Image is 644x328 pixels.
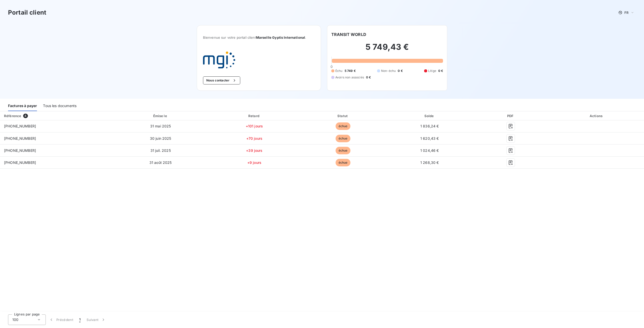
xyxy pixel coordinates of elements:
span: 0 € [366,75,371,80]
span: 1 836,24 € [420,124,439,128]
span: 0 € [438,69,443,73]
span: +9 jours [247,160,261,165]
span: 31 juil. 2025 [150,148,171,153]
span: 1 268,30 € [420,160,439,165]
span: 5 749 € [345,69,356,73]
div: Actions [550,113,643,118]
span: échue [336,147,351,154]
span: échue [336,159,351,166]
span: [PHONE_NUMBER] [4,160,36,165]
button: 1 [76,314,84,325]
span: Non-échu [381,69,396,73]
span: 0 [331,65,333,69]
span: Marseille Gyptis International [256,35,305,39]
span: FR [624,11,628,15]
span: 1 [79,317,80,322]
div: PDF [473,113,548,118]
h6: TRANSIT WORLD [331,31,366,37]
span: Bienvenue sur votre portail client . [203,35,315,39]
span: Litige [428,69,436,73]
div: Statut [300,113,386,118]
span: 30 juin 2025 [150,136,171,140]
button: Suivant [84,314,109,325]
span: 31 mai 2025 [150,124,171,128]
h3: Portail client [8,8,46,17]
span: Avoirs non associés [335,75,364,80]
img: Company logo [203,52,235,68]
span: Échu [335,69,343,73]
div: Référence [4,114,21,118]
button: Nous contacter [203,76,240,84]
span: 31 août 2025 [149,160,172,165]
div: Émise le [113,113,208,118]
div: Tous les documents [43,101,76,111]
div: Factures à payer [8,101,37,111]
span: +70 jours [246,136,262,140]
span: 4 [23,114,28,118]
span: [PHONE_NUMBER] [4,136,36,140]
span: +39 jours [246,148,262,153]
button: Précédent [46,314,76,325]
span: +101 jours [246,124,263,128]
h2: 5 749,43 € [331,42,443,57]
span: 1 024,46 € [420,148,439,153]
div: Solde [388,113,471,118]
div: Retard [210,113,298,118]
span: échue [336,135,351,142]
span: échue [336,122,351,130]
span: [PHONE_NUMBER] [4,124,36,128]
span: 0 € [398,69,403,73]
span: 1 620,43 € [420,136,439,140]
span: 100 [12,317,18,322]
span: [PHONE_NUMBER] [4,148,36,153]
